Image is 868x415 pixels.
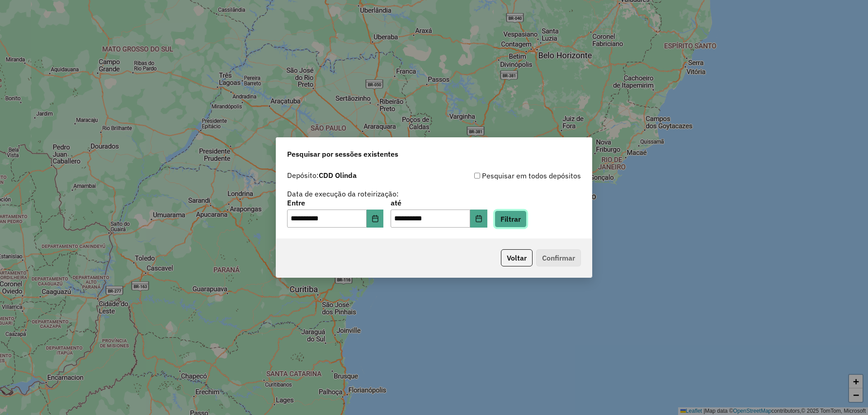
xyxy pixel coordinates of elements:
label: Depósito: [287,170,357,181]
label: Data de execução da roteirização: [287,188,399,199]
strong: CDD Olinda [319,171,357,180]
label: até [391,197,487,208]
span: Pesquisar por sessões existentes [287,149,398,159]
button: Filtrar [495,210,527,228]
div: Pesquisar em todos depósitos [434,170,581,181]
button: Choose Date [367,210,384,228]
button: Voltar [501,249,533,266]
label: Entre [287,197,383,208]
button: Choose Date [470,210,487,228]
